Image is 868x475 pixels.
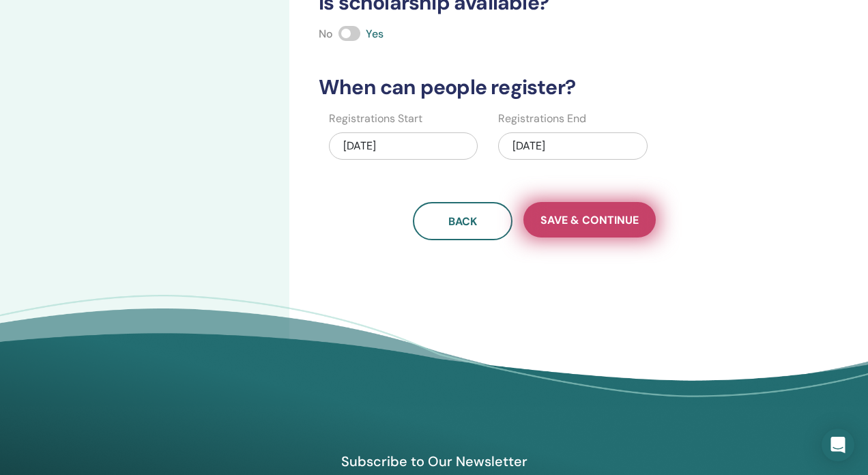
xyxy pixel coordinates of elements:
h4: Subscribe to Our Newsletter [276,452,592,470]
div: [DATE] [329,132,478,160]
h3: When can people register? [310,75,758,100]
button: Save & Continue [523,202,656,237]
button: Back [413,202,512,240]
label: Registrations Start [329,111,422,127]
span: Save & Continue [540,213,639,227]
div: [DATE] [498,132,647,160]
label: Registrations End [498,111,586,127]
span: Yes [366,27,384,41]
span: Back [448,214,477,229]
span: No [319,27,333,41]
div: Open Intercom Messenger [822,429,854,461]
